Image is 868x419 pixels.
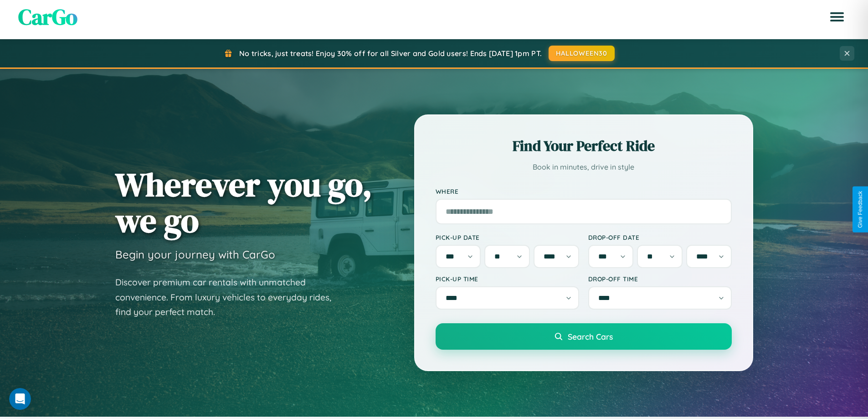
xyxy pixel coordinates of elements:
[588,233,732,241] label: Drop-off Date
[115,248,275,261] h3: Begin your journey with CarGo
[549,46,615,61] button: HALLOWEEN30
[824,4,850,30] button: Open menu
[436,275,579,283] label: Pick-up Time
[436,323,732,350] button: Search Cars
[436,136,732,156] h2: Find Your Perfect Ride
[436,160,732,174] p: Book in minutes, drive in style
[115,166,372,238] h1: Wherever you go, we go
[239,49,542,58] span: No tricks, just treats! Enjoy 30% off for all Silver and Gold users! Ends [DATE] 1pm PT.
[436,233,579,241] label: Pick-up Date
[568,331,613,341] span: Search Cars
[9,388,31,410] iframe: Intercom live chat
[436,187,732,195] label: Where
[18,2,77,32] span: CarGo
[588,275,732,283] label: Drop-off Time
[857,191,863,228] div: Give Feedback
[115,275,343,320] p: Discover premium car rentals with unmatched convenience. From luxury vehicles to everyday rides, ...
